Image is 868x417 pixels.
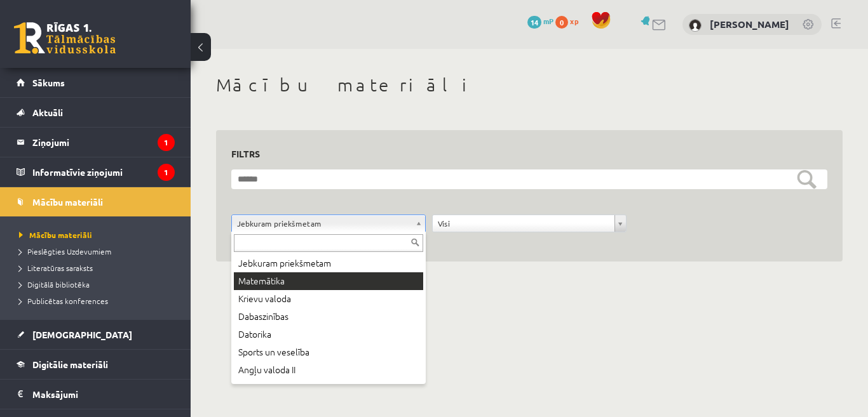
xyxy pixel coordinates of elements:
div: Krievu valoda [234,290,423,308]
div: Angļu valoda II [234,361,423,379]
div: Jebkuram priekšmetam [234,255,423,272]
div: Dabaszinības [234,308,423,326]
div: Datorika [234,326,423,343]
div: Sociālās zinātnes II [234,379,423,397]
div: Matemātika [234,272,423,290]
div: Sports un veselība [234,343,423,361]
